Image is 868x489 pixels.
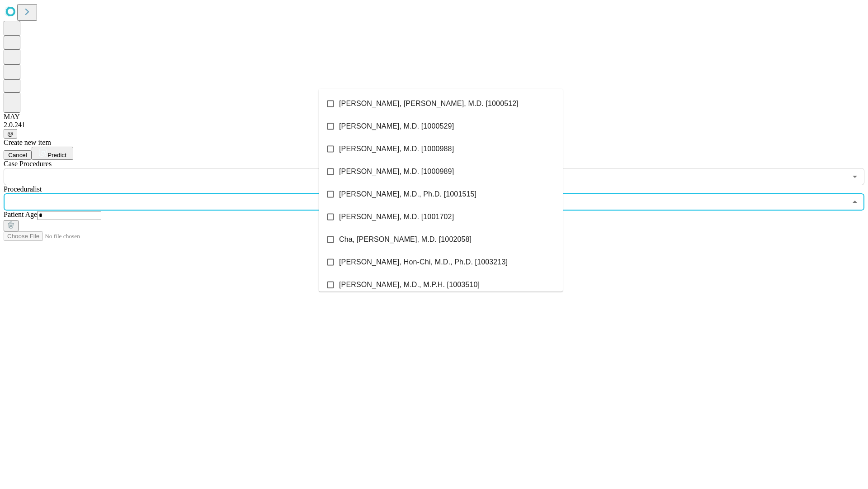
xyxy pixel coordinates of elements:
[339,144,454,154] span: [PERSON_NAME], M.D. [1000988]
[4,139,51,146] span: Create new item
[339,211,454,222] span: [PERSON_NAME], M.D. [1001702]
[4,160,52,168] span: Scheduled Procedure
[8,152,27,158] span: Cancel
[339,189,476,200] span: [PERSON_NAME], M.D., Ph.D. [1001515]
[4,185,42,193] span: Proceduralist
[47,152,66,158] span: Predict
[32,147,73,160] button: Predict
[339,234,472,245] span: Cha, [PERSON_NAME], M.D. [1002058]
[849,170,861,183] button: Open
[339,257,508,268] span: [PERSON_NAME], Hon-Chi, M.D., Ph.D. [1003213]
[339,279,480,290] span: [PERSON_NAME], M.D., M.P.H. [1003510]
[4,129,17,139] button: @
[4,121,864,129] div: 2.0.241
[339,121,454,132] span: [PERSON_NAME], M.D. [1000529]
[4,113,864,121] div: MAY
[339,98,519,109] span: [PERSON_NAME], [PERSON_NAME], M.D. [1000512]
[339,166,454,177] span: [PERSON_NAME], M.D. [1000989]
[4,150,32,160] button: Cancel
[4,211,37,218] span: Patient Age
[849,196,861,208] button: Close
[7,130,14,137] span: @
